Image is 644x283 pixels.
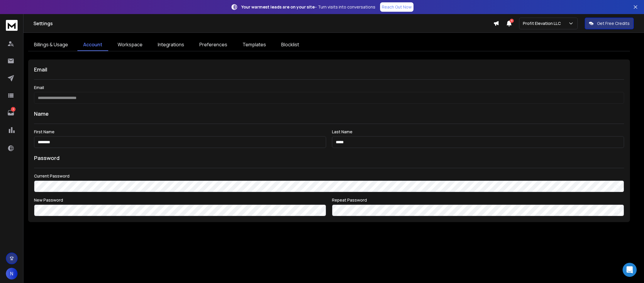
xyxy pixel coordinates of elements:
h1: Name [34,110,624,118]
a: Templates [237,39,272,51]
label: Last Name [332,130,624,134]
a: Workspace [112,39,148,51]
button: N [6,268,18,279]
a: Account [77,39,108,51]
label: New Password [34,198,326,202]
a: Integrations [152,39,190,51]
a: 3 [5,107,17,119]
a: Preferences [194,39,233,51]
img: logo [6,20,18,31]
button: Get Free Credits [585,18,634,29]
h1: Password [34,154,60,162]
label: Repeat Password [332,198,624,202]
a: Reach Out Now [380,2,413,12]
h1: Email [34,65,624,74]
p: Reach Out Now [382,4,412,10]
strong: Your warmest leads are on your site [241,4,315,10]
div: Open Intercom Messenger [623,263,637,277]
span: 11 [510,19,514,23]
label: First Name [34,130,326,134]
label: Current Password [34,174,624,178]
p: Profit Elevation LLC [523,21,563,26]
p: – Turn visits into conversations [241,4,375,10]
h1: Settings [33,20,493,27]
p: 3 [11,107,16,112]
label: Email [34,86,624,90]
a: Billings & Usage [28,39,74,51]
p: Get Free Credits [597,21,630,26]
a: Blocklist [275,39,305,51]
